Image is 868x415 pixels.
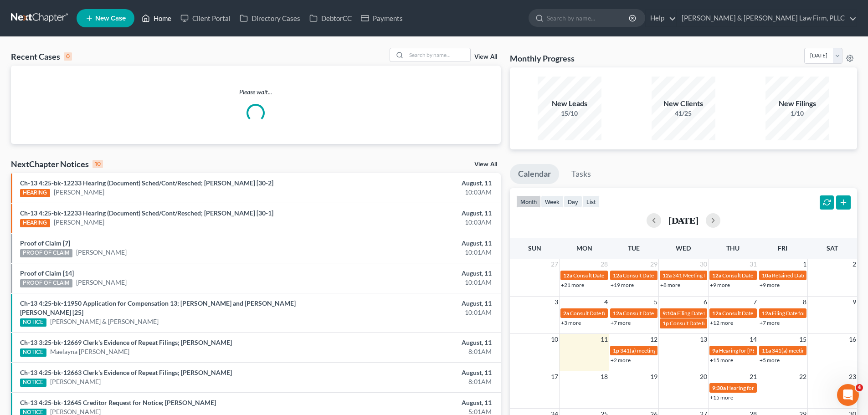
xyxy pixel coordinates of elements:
[699,371,708,382] span: 20
[613,272,622,279] span: 12a
[623,310,731,317] span: Consult Date for [PERSON_NAME], Monkevis
[749,334,758,345] span: 14
[340,218,492,227] div: 10:03AM
[564,195,582,208] button: day
[749,259,758,270] span: 31
[11,51,72,62] div: Recent Cases
[20,279,72,287] div: PROOF OF CLAIM
[340,239,492,248] div: August, 11
[712,272,721,279] span: 12a
[699,334,708,345] span: 13
[663,320,669,327] span: 1p
[852,297,857,307] span: 9
[649,334,658,345] span: 12
[576,244,592,252] span: Mon
[652,109,715,118] div: 41/25
[340,347,492,356] div: 8:01AM
[623,272,706,279] span: Consult Date for [PERSON_NAME]
[563,164,599,184] a: Tasks
[778,244,787,252] span: Fri
[712,310,721,317] span: 12a
[340,209,492,218] div: August, 11
[563,272,572,279] span: 12a
[710,319,733,326] a: +12 more
[760,357,780,364] a: +5 more
[570,310,653,317] span: Consult Date for [PERSON_NAME]
[550,371,559,382] span: 17
[20,348,46,357] div: NOTICE
[538,98,601,109] div: New Leads
[406,48,470,61] input: Search by name...
[727,384,798,391] span: Hearing for [PERSON_NAME]
[722,310,805,317] span: Consult Date for [PERSON_NAME]
[726,244,740,252] span: Thu
[699,259,708,270] span: 30
[563,310,569,317] span: 2a
[541,195,564,208] button: week
[802,297,807,307] span: 8
[340,269,492,278] div: August, 11
[235,10,305,26] a: Directory Cases
[340,248,492,257] div: 10:01AM
[848,371,857,382] span: 23
[710,282,730,288] a: +9 more
[668,215,699,225] h2: [DATE]
[340,398,492,407] div: August, 11
[550,334,559,345] span: 10
[673,272,815,279] span: 341 Meeting Date for [PERSON_NAME] & [PERSON_NAME]
[646,10,676,26] a: Help
[474,54,497,60] a: View All
[340,299,492,308] div: August, 11
[11,87,501,97] p: Please wait...
[762,347,771,354] span: 11a
[712,347,718,354] span: 9a
[510,164,559,184] a: Calendar
[649,371,658,382] span: 19
[50,347,129,356] a: Maelayna [PERSON_NAME]
[20,209,273,217] a: Ch-13 4:25-bk-12233 Hearing (Document) Sched/Cont/Resched; [PERSON_NAME] [30-1]
[600,259,609,270] span: 28
[676,244,691,252] span: Wed
[20,399,216,406] a: Ch-13 4:25-bk-12645 Creditor Request for Notice; [PERSON_NAME]
[611,319,631,326] a: +7 more
[798,334,807,345] span: 15
[613,347,619,354] span: 1p
[340,179,492,188] div: August, 11
[649,259,658,270] span: 29
[749,371,758,382] span: 21
[710,394,733,401] a: +15 more
[561,319,581,326] a: +3 more
[663,310,676,317] span: 9:10a
[340,278,492,287] div: 10:01AM
[76,278,127,287] a: [PERSON_NAME]
[663,272,672,279] span: 12a
[573,272,656,279] span: Consult Date for [PERSON_NAME]
[95,15,126,22] span: New Case
[611,357,631,364] a: +2 more
[760,319,780,326] a: +7 more
[554,297,559,307] span: 3
[340,368,492,377] div: August, 11
[856,384,863,391] span: 4
[20,299,296,316] a: Ch-13 4:25-bk-11950 Application for Compensation 13; [PERSON_NAME] and [PERSON_NAME] [PERSON_NAME...
[710,357,733,364] a: +15 more
[64,52,72,61] div: 0
[547,10,630,26] input: Search by name...
[603,297,609,307] span: 4
[719,347,790,354] span: Hearing for [PERSON_NAME]
[677,10,857,26] a: [PERSON_NAME] & [PERSON_NAME] Law Firm, PLLC
[722,272,805,279] span: Consult Date for [PERSON_NAME]
[620,347,756,354] span: 341(a) meeting for [PERSON_NAME] & [PERSON_NAME]
[772,310,849,317] span: Filing Date for [PERSON_NAME]
[340,188,492,197] div: 10:03AM
[677,310,755,317] span: Filing Date for [PERSON_NAME]
[652,98,715,109] div: New Clients
[176,10,235,26] a: Client Portal
[848,334,857,345] span: 16
[703,297,708,307] span: 6
[765,98,829,109] div: New Filings
[837,384,859,406] iframe: Intercom live chat
[20,249,72,257] div: PROOF OF CLAIM
[11,159,103,169] div: NextChapter Notices
[20,338,232,346] a: Ch-13 3:25-bk-12669 Clerk's Evidence of Repeat Filings; [PERSON_NAME]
